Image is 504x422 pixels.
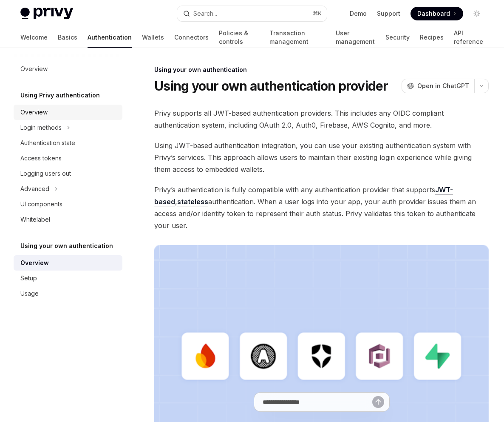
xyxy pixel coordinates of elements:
[20,64,48,74] div: Overview
[219,27,259,48] a: Policies & controls
[411,7,463,20] a: Dashboard
[154,66,489,74] div: Using your own authentication
[377,9,400,18] a: Support
[177,6,327,21] button: Open search
[14,286,122,301] a: Usage
[14,135,122,151] a: Authentication state
[142,27,164,48] a: Wallets
[336,27,376,48] a: User management
[14,255,122,271] a: Overview
[177,197,208,206] a: stateless
[154,78,388,94] h1: Using your own authentication provider
[454,27,484,48] a: API reference
[20,258,49,268] div: Overview
[269,27,326,48] a: Transaction management
[20,27,48,48] a: Welcome
[20,123,62,133] div: Login methods
[417,9,450,18] span: Dashboard
[154,107,489,131] span: Privy supports all JWT-based authentication providers. This includes any OIDC compliant authentic...
[20,273,37,283] div: Setup
[20,288,39,299] div: Usage
[420,27,444,48] a: Recipes
[14,151,122,166] a: Access tokens
[470,7,484,20] button: Toggle dark mode
[417,82,469,90] span: Open in ChatGPT
[20,153,62,163] div: Access tokens
[14,120,122,135] button: Toggle Login methods section
[88,27,132,48] a: Authentication
[20,184,49,194] div: Advanced
[385,27,410,48] a: Security
[372,396,384,408] button: Send message
[313,10,322,17] span: ⌘ K
[14,271,122,286] a: Setup
[154,184,489,231] span: Privy’s authentication is fully compatible with any authentication provider that supports , authe...
[14,212,122,227] a: Whitelabel
[14,166,122,181] a: Logging users out
[174,27,209,48] a: Connectors
[20,90,100,100] h5: Using Privy authentication
[14,61,122,77] a: Overview
[58,27,77,48] a: Basics
[20,214,50,225] div: Whitelabel
[154,140,489,175] span: Using JWT-based authentication integration, you can use your existing authentication system with ...
[20,241,113,251] h5: Using your own authentication
[20,8,73,20] img: light logo
[14,181,122,197] button: Toggle Advanced section
[14,105,122,120] a: Overview
[14,197,122,212] a: UI components
[20,199,62,209] div: UI components
[402,79,474,93] button: Open in ChatGPT
[20,138,75,148] div: Authentication state
[20,168,71,179] div: Logging users out
[263,393,372,411] input: Ask a question...
[20,107,48,117] div: Overview
[350,9,367,18] a: Demo
[193,9,217,19] div: Search...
